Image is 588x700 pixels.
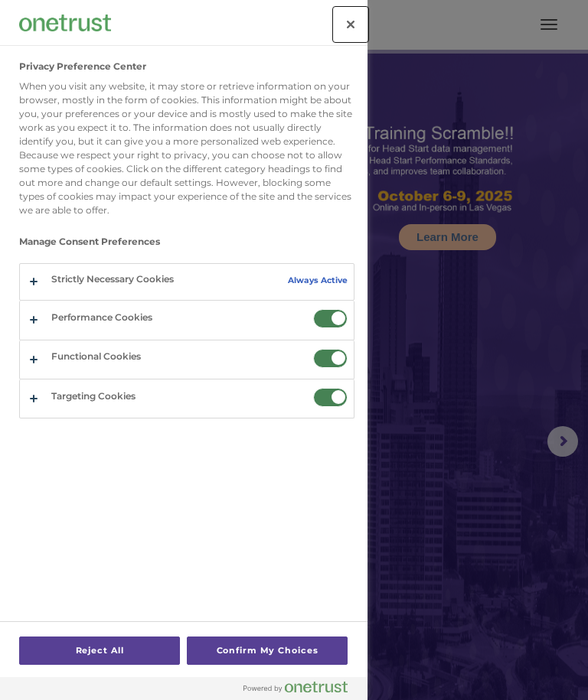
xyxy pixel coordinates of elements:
[19,15,111,31] img: Company Logo
[19,236,354,255] h3: Manage Consent Preferences
[243,681,360,700] a: Powered by OneTrust Opens in a new Tab
[19,8,111,38] div: Company Logo
[19,637,180,665] button: Reject All
[19,80,354,217] div: When you visit any website, it may store or retrieve information on your browser, mostly in the f...
[187,637,348,665] button: Confirm My Choices
[334,8,367,41] button: Close
[243,681,348,693] img: Powered by OneTrust Opens in a new Tab
[19,61,146,72] h2: Privacy Preference Center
